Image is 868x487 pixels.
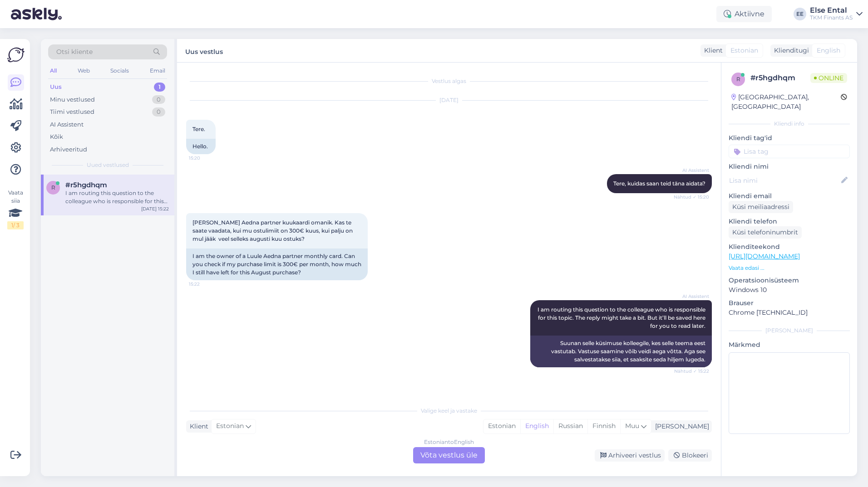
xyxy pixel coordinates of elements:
span: Otsi kliente [56,47,93,57]
a: [URL][DOMAIN_NAME] [729,252,800,260]
span: Tere, kuidas saan teid täna aidata? [613,180,705,187]
div: Valige keel ja vastake [186,407,712,415]
span: Muu [625,422,639,430]
div: [PERSON_NAME] [729,326,850,335]
div: [GEOGRAPHIC_DATA], [GEOGRAPHIC_DATA] [731,93,841,112]
div: Finnish [587,419,620,433]
span: AI Assistent [675,167,709,174]
p: Windows 10 [729,285,850,295]
p: Chrome [TECHNICAL_ID] [729,308,850,317]
span: #r5hgdhqm [65,181,107,189]
span: r [51,184,55,191]
div: AI Assistent [50,120,84,129]
div: Küsi telefoninumbrit [729,226,802,239]
p: Kliendi telefon [729,217,850,226]
p: Vaata edasi ... [729,264,850,272]
span: 15:20 [189,155,223,161]
span: AI Assistent [675,293,709,300]
div: Tiimi vestlused [50,107,94,117]
div: Minu vestlused [50,95,95,104]
p: Kliendi email [729,191,850,201]
span: 15:22 [189,281,223,287]
p: Märkmed [729,340,850,350]
div: [DATE] 15:22 [141,205,169,212]
p: Kliendi nimi [729,162,850,171]
label: Uus vestlus [185,44,223,57]
div: Arhiveeritud [50,145,87,154]
p: Klienditeekond [729,242,850,252]
div: Else Ental [810,7,853,14]
div: Kõik [50,132,63,141]
span: Estonian [216,421,244,431]
div: Kliendi info [729,120,850,128]
div: Russian [553,419,587,433]
div: 1 / 3 [7,221,24,229]
div: All [48,65,59,77]
div: [DATE] [186,96,712,104]
span: [PERSON_NAME] Aedna partner kuukaardi omanik. Kas te saate vaadata, kui mu ostulimiit on 300€ kuu... [192,219,354,242]
div: Email [148,65,167,77]
div: Klient [186,422,208,431]
img: Askly Logo [7,46,25,63]
div: Hello. [186,139,216,154]
div: Vestlus algas [186,77,712,85]
div: Estonian [483,419,520,433]
span: Tere. [192,126,205,132]
span: Estonian [730,46,758,55]
div: Suunan selle küsimuse kolleegile, kes selle teema eest vastutab. Vastuse saamine võib veidi aega ... [530,336,712,367]
div: Uus [50,83,62,92]
span: I am routing this question to the colleague who is responsible for this topic. The reply might ta... [538,306,707,329]
div: [PERSON_NAME] [651,422,709,431]
div: Socials [108,65,131,77]
div: Klient [700,46,723,55]
div: Arhiveeri vestlus [595,449,665,462]
span: Online [810,73,847,83]
p: Kliendi tag'id [729,133,850,143]
a: Else EntalTKM Finants AS [810,7,863,21]
div: EE [794,8,806,20]
input: Lisa nimi [729,175,839,185]
span: Nähtud ✓ 15:22 [674,368,709,375]
p: Operatsioonisüsteem [729,276,850,285]
div: Aktiivne [716,6,772,22]
div: I am routing this question to the colleague who is responsible for this topic. The reply might ta... [65,189,169,205]
div: TKM Finants AS [810,14,853,21]
div: Vaata siia [7,189,24,229]
div: English [520,419,553,433]
span: r [736,76,740,83]
div: Küsi meiliaadressi [729,201,793,213]
span: Nähtud ✓ 15:20 [674,194,709,200]
div: # r5hgdhqm [750,73,810,83]
div: Blokeeri [668,449,712,462]
div: Võta vestlus üle [413,447,485,463]
div: Web [76,65,92,77]
div: I am the owner of a Luule Aedna partner monthly card. Can you check if my purchase limit is 300€ ... [186,248,368,280]
p: Brauser [729,298,850,308]
input: Lisa tag [729,145,850,158]
span: Uued vestlused [87,161,129,169]
div: Estonian to English [424,438,474,446]
span: English [817,46,840,55]
div: Klienditugi [770,46,809,55]
div: 0 [152,95,165,104]
div: 1 [154,83,165,92]
div: 0 [152,107,165,117]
